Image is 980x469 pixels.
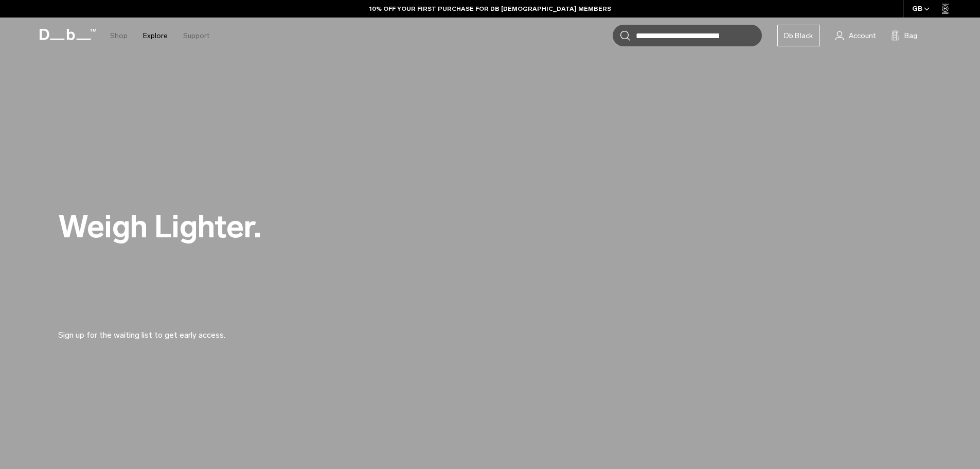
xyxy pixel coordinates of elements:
[183,18,209,54] a: Support
[143,18,168,54] a: Explore
[904,30,917,41] span: Bag
[58,317,305,341] p: Sign up for the waiting list to get early access.
[849,30,876,41] span: Account
[835,29,876,42] a: Account
[369,4,611,13] a: 10% OFF YOUR FIRST PURCHASE FOR DB [DEMOGRAPHIC_DATA] MEMBERS
[777,25,820,46] a: Db Black
[102,18,217,54] nav: Main Navigation
[110,18,128,54] a: Shop
[891,29,917,42] button: Bag
[58,211,521,242] h2: Weigh Lighter.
